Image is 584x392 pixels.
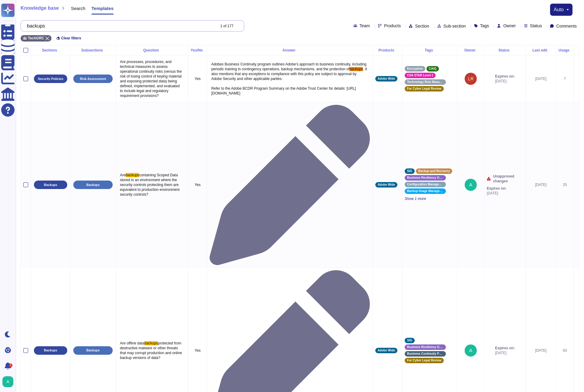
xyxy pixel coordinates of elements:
[9,364,12,367] div: 1
[487,186,506,191] span: Expires on:
[559,48,571,52] div: Usage
[530,24,542,28] span: Status
[407,190,443,193] span: Backup Image Management
[528,48,553,52] div: Last edit
[28,36,44,40] span: TechGRC
[487,48,523,52] div: Status
[61,36,81,40] span: Clear filters
[443,24,466,28] span: Sub-section
[86,349,100,352] p: Backups
[465,179,477,191] img: user
[487,191,506,196] span: [DATE]
[480,24,489,28] span: Tags
[415,24,429,28] span: Section
[384,24,401,28] span: Products
[191,48,204,52] div: Yes/No
[407,352,443,355] span: Business Continuity Procedures - Data Retention Policy and Procedures
[503,24,516,28] span: Owner
[2,376,13,387] img: user
[556,24,577,28] span: Comments
[554,7,564,12] span: auto
[495,346,515,350] span: Expires on:
[407,74,433,77] span: CSA STAR Level 1
[465,73,477,85] img: user
[378,77,395,80] span: Adobe Wide
[191,182,204,187] p: Yes
[1,375,18,388] button: user
[465,344,477,357] img: user
[350,67,363,71] span: backups
[38,77,63,81] p: Security Policies
[191,76,204,81] p: Yes
[210,48,370,52] div: Answer
[21,6,59,11] span: Knowledge base
[559,348,571,353] div: 83
[24,21,215,31] input: Search by keywords
[495,350,515,355] span: [DATE]
[405,196,455,201] span: Show 1 more
[407,346,443,349] span: Business Resiliency Governance
[554,7,569,12] button: auto
[429,67,436,70] span: CAIQ
[460,48,482,52] div: Owner
[120,173,181,197] span: containing Scoped Data stored in an environment where the security controls protecting them are e...
[211,62,367,71] span: Adobes Business Continuity program outlines Adobe's approach to business continuity, including pe...
[495,79,515,84] span: [DATE]
[528,182,553,187] div: [DATE]
[191,348,204,353] p: Yes
[418,170,450,173] span: Backup and Recovery
[495,74,515,79] span: Expires on:
[91,6,114,11] span: Templates
[407,339,412,342] span: SIG
[407,170,412,173] span: SIG
[378,183,395,186] span: Adobe Wide
[559,76,571,81] div: 7
[126,173,139,177] span: backups
[71,6,85,11] span: Search
[407,359,441,362] span: For Cyber Legal Review
[120,173,126,177] span: Are
[360,24,370,28] span: Team
[80,77,106,81] p: Risk Assessment
[407,183,443,186] span: Configuration Management
[44,349,57,352] p: Backups
[73,48,113,52] div: Subsections
[118,58,185,100] p: Are processes, procedures, and technical measures to assess operational continuity risks (versus ...
[220,24,233,28] div: 1 of 177
[407,176,443,179] span: Business Resiliency Governance
[407,67,423,70] span: Encryption
[44,183,57,187] p: Backups
[493,174,523,184] span: Unapproved changes
[118,48,185,52] div: Question
[211,67,368,95] span: . It also mentions that any exceptions to compliance with this policy are subject to approval by ...
[375,48,400,52] div: Products
[86,183,100,187] p: Backups
[407,81,443,84] span: Technology Risk Management Standard
[120,341,183,360] span: protected from destructive malware or other threats that may corrupt production and online backup...
[33,48,68,52] div: Sections
[528,76,553,81] div: [DATE]
[378,349,395,352] span: Adobe Wide
[405,48,455,52] div: Tags
[528,348,553,353] div: [DATE]
[144,341,158,345] span: backups
[559,182,571,187] div: 25
[407,87,441,90] span: For Cyber Legal Review
[120,341,144,345] span: Are offline data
